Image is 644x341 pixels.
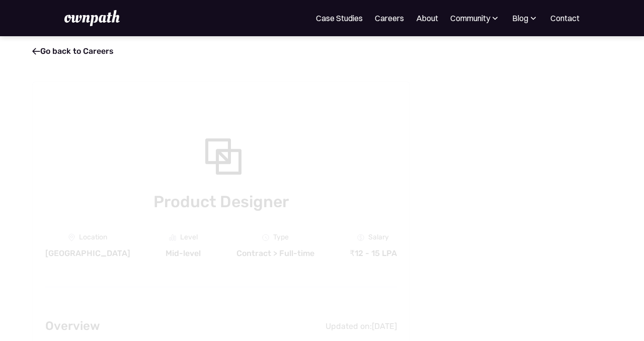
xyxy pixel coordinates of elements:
div: [GEOGRAPHIC_DATA] [45,248,130,259]
img: Location Icon - Job Board X Webflow Template [68,233,75,241]
div: Contract > Full-time [236,248,314,259]
img: Clock Icon - Job Board X Webflow Template [262,234,269,241]
h1: Product Designer [45,190,397,213]
a: Case Studies [316,12,363,24]
div: Salary [368,233,389,241]
div: [DATE] [372,321,397,331]
img: Money Icon - Job Board X Webflow Template [357,234,364,241]
div: Level [180,233,198,241]
div: Type [273,233,289,241]
div: Location [79,233,107,241]
div: Blog [512,12,538,24]
span:  [32,46,40,56]
div: Mid-level [166,248,201,259]
a: Contact [550,12,580,24]
div: ₹12 - 15 LPA [350,248,397,259]
a: About [416,12,438,24]
div: Blog [512,12,528,24]
a: Careers [375,12,404,24]
img: Graph Icon - Job Board X Webflow Template [169,234,176,241]
div: Updated on: [326,321,372,331]
div: Community [450,12,500,24]
h2: Overview [45,316,100,336]
div: Community [450,12,490,24]
a: Go back to Careers [32,46,114,56]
